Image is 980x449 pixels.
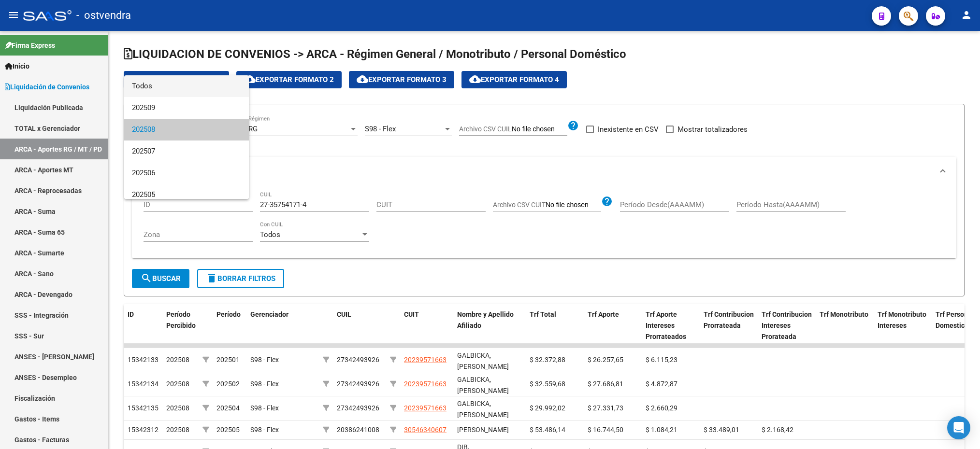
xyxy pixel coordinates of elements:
span: 202509 [132,97,241,119]
span: 202508 [132,119,241,140]
div: Open Intercom Messenger [947,416,970,439]
span: 202507 [132,140,241,162]
span: Todos [132,75,241,97]
span: 202506 [132,162,241,184]
span: 202505 [132,184,241,206]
